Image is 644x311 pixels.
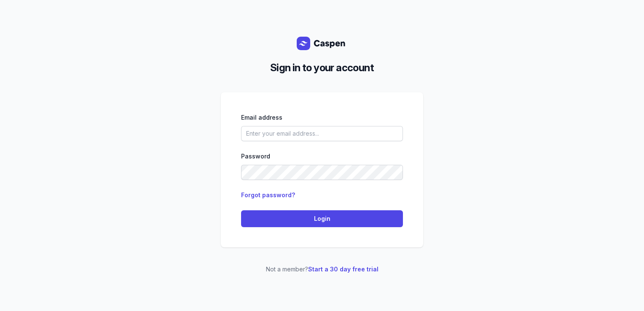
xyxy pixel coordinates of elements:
[228,60,416,75] h2: Sign in to your account
[241,151,403,161] div: Password
[241,126,403,141] input: Enter your email address...
[241,113,403,123] div: Email address
[241,210,403,227] button: Login
[246,214,398,224] span: Login
[221,264,423,274] p: Not a member?
[241,191,295,198] a: Forgot password?
[308,265,378,273] a: Start a 30 day free trial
